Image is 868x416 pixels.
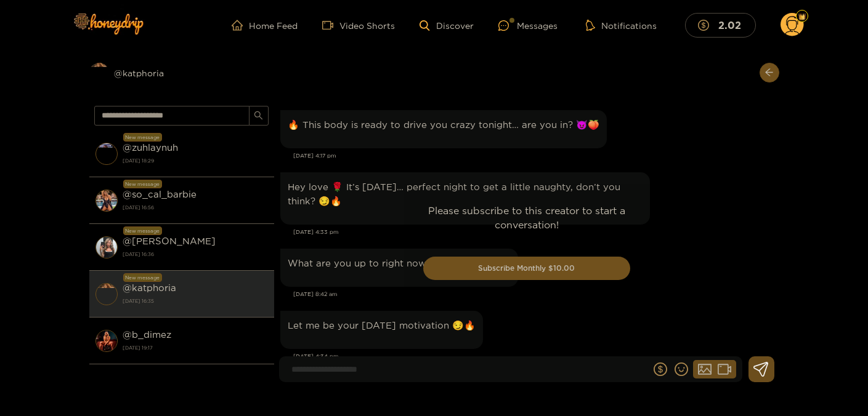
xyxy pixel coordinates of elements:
[423,257,630,280] button: Subscribe Monthly $10.00
[123,142,178,153] strong: @ zuhlaynuh
[123,273,162,282] div: New message
[89,63,274,82] div: @katphoria
[95,190,118,212] img: conversation
[123,249,268,260] strong: [DATE] 16:36
[95,330,118,352] img: conversation
[123,180,162,188] div: New message
[798,13,806,20] img: Fan Level
[123,295,268,306] strong: [DATE] 16:35
[322,20,339,31] span: video-camera
[582,19,660,31] button: Notifications
[123,202,268,213] strong: [DATE] 16:56
[95,143,118,165] img: conversation
[232,20,249,31] span: home
[95,236,118,258] img: conversation
[420,20,473,31] a: Discover
[123,226,162,235] div: New message
[760,63,779,82] button: arrow-left
[423,204,630,232] p: Please subscribe to this creator to start a conversation!
[123,342,268,353] strong: [DATE] 19:17
[123,236,216,246] strong: @ [PERSON_NAME]
[765,68,774,78] span: arrow-left
[716,18,743,31] mark: 2.02
[123,329,171,340] strong: @ b_dimez
[685,13,756,37] button: 2.02
[123,189,197,199] strong: @ so_cal_barbie
[123,155,268,166] strong: [DATE] 18:29
[123,282,176,293] strong: @ katphoria
[254,111,263,121] span: search
[698,20,715,31] span: dollar
[95,283,118,305] img: conversation
[498,18,558,33] div: Messages
[249,106,269,126] button: search
[232,20,298,31] a: Home Feed
[123,133,162,142] div: New message
[322,20,395,31] a: Video Shorts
